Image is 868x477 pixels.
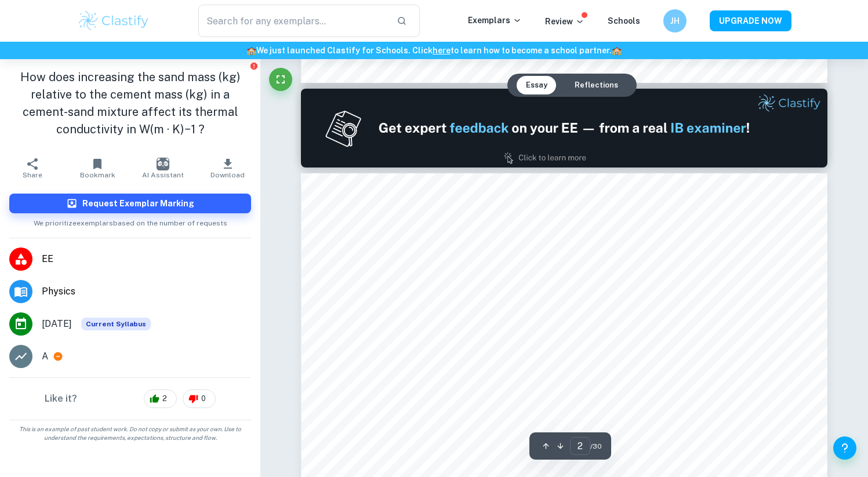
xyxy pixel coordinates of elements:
h6: JH [668,14,681,27]
span: This is an example of past student work. Do not copy or submit as your own. Use to understand the... [5,425,256,442]
h6: Like it? [45,392,77,406]
button: Download [195,152,260,184]
span: Current Syllabus [81,318,151,330]
img: Ad [301,89,827,168]
button: Essay [517,76,557,94]
span: 🏫 [612,46,622,55]
span: [DATE] [42,317,72,331]
span: Bookmark [80,171,115,179]
span: Share [23,171,42,179]
input: Search for any exemplars... [198,5,388,37]
button: Request Exemplar Marking [9,194,251,213]
img: Clastify logo [77,9,151,32]
span: 🏫 [246,46,256,55]
div: 0 [183,389,216,408]
button: Bookmark [65,152,130,184]
h6: Request Exemplar Marking [82,197,194,210]
span: Download [210,171,245,179]
span: Physics [42,285,251,298]
a: Schools [608,16,640,26]
div: 2 [144,389,177,408]
p: Exemplars [468,14,522,27]
a: here [433,46,451,55]
h1: How does increasing the sand mass (kg) relative to the cement mass (kg) in a cement-sand mixture ... [9,68,251,138]
button: UPGRADE NOW [710,10,791,31]
span: / 30 [590,441,602,451]
span: We prioritize exemplars based on the number of requests [34,213,227,228]
span: EE [42,252,251,266]
button: JH [663,9,687,32]
button: AI Assistant [130,152,195,184]
button: Fullscreen [269,68,292,91]
span: AI Assistant [142,171,184,179]
button: Help and Feedback [833,436,856,460]
span: 0 [195,393,212,405]
p: A [42,349,48,363]
button: Report issue [249,61,258,70]
p: Review [545,15,584,28]
button: Reflections [565,76,627,94]
span: 2 [156,393,173,405]
img: AI Assistant [157,158,169,170]
h6: We just launched Clastify for Schools. Click to learn how to become a school partner. [2,44,866,57]
div: This exemplar is based on the current syllabus. Feel free to refer to it for inspiration/ideas wh... [81,318,151,330]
